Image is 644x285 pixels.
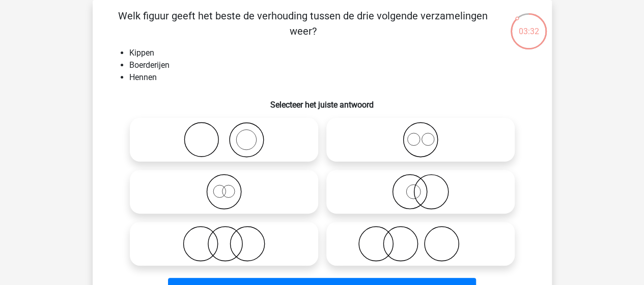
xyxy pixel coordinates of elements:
li: Boerderijen [129,59,536,71]
li: Hennen [129,71,536,84]
p: Welk figuur geeft het beste de verhouding tussen de drie volgende verzamelingen weer? [109,8,497,39]
h6: Selecteer het juiste antwoord [109,92,536,110]
div: 03:32 [510,12,548,38]
li: Kippen [129,47,536,59]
